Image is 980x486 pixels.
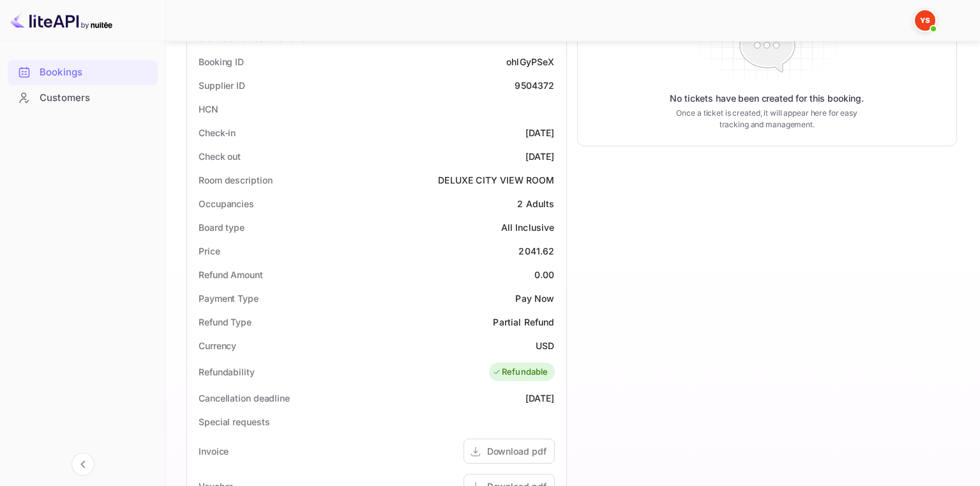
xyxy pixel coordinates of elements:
[199,292,259,305] div: Payment Type
[199,444,229,458] div: Invoice
[487,444,547,458] div: Download pdf
[199,55,244,68] div: Booking ID
[199,339,236,352] div: Currency
[72,453,94,476] button: Collapse navigation
[40,65,151,80] div: Bookings
[8,60,158,85] div: Bookings
[8,86,158,109] a: Customers
[915,10,935,31] img: Yandex Support
[670,92,864,105] p: No tickets have been created for this booking.
[492,366,548,379] div: Refundable
[517,197,554,210] div: 2 Adults
[665,107,868,130] p: Once a ticket is created, it will appear here for easy tracking and management.
[515,292,554,305] div: Pay Now
[525,150,555,163] div: [DATE]
[199,221,245,234] div: Board type
[199,79,245,92] div: Supplier ID
[199,150,241,163] div: Check out
[8,60,158,84] a: Bookings
[199,102,218,116] div: HCN
[534,268,555,281] div: 0.00
[199,391,290,405] div: Cancellation deadline
[525,391,555,405] div: [DATE]
[493,315,554,329] div: Partial Refund
[438,173,554,187] div: DELUXE CITY VIEW ROOM
[199,244,220,258] div: Price
[506,55,554,68] div: ohlGyPSeX
[199,268,263,281] div: Refund Amount
[199,365,255,379] div: Refundability
[8,86,158,111] div: Customers
[199,415,269,428] div: Special requests
[536,339,554,352] div: USD
[501,221,555,234] div: All Inclusive
[10,10,112,31] img: LiteAPI logo
[515,79,554,92] div: 9504372
[199,173,272,187] div: Room description
[199,315,252,329] div: Refund Type
[199,197,254,210] div: Occupancies
[525,126,555,139] div: [DATE]
[518,244,554,258] div: 2041.62
[40,91,151,106] div: Customers
[199,126,236,139] div: Check-in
